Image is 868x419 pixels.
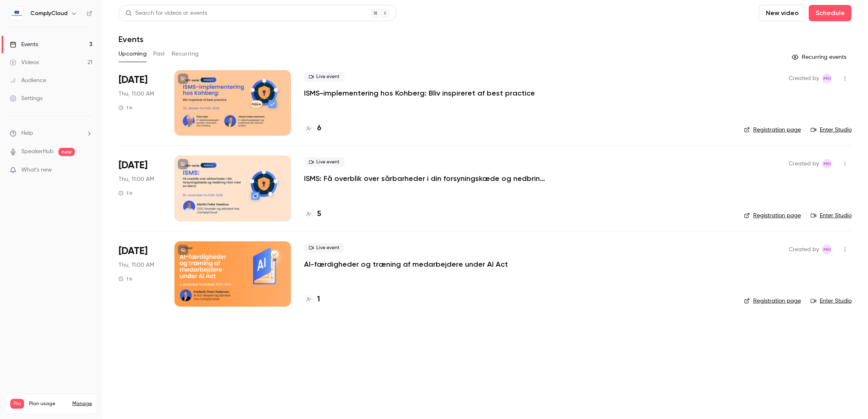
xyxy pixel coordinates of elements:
[811,297,852,305] a: Enter Studio
[153,47,165,60] button: Past
[10,76,46,85] div: Audience
[119,245,148,258] span: [DATE]
[119,47,147,60] button: Upcoming
[304,294,320,305] a: 1
[823,159,831,169] span: MH
[72,401,92,407] a: Manage
[811,126,852,134] a: Enter Studio
[119,159,148,172] span: [DATE]
[30,9,67,18] h6: ComplyCloud
[304,88,535,98] a: ISMS-implementering hos Kohberg: Bliv inspireret af best practice
[119,241,161,307] div: Dec 4 Thu, 11:00 AM (Europe/Copenhagen)
[744,212,801,220] a: Registration page
[119,105,132,111] div: 1 h
[119,156,161,221] div: Nov 20 Thu, 11:00 AM (Europe/Copenhagen)
[304,243,345,253] span: Live event
[822,74,832,83] span: Maibrit Hovedskou
[822,245,832,254] span: Maibrit Hovedskou
[58,148,75,156] span: new
[304,123,321,134] a: 6
[317,294,320,305] h4: 1
[789,74,819,83] span: Created by
[788,51,852,64] button: Recurring events
[119,175,154,183] span: Thu, 11:00 AM
[119,276,132,282] div: 1 h
[811,212,852,220] a: Enter Studio
[10,94,43,103] div: Settings
[10,58,39,67] div: Videos
[304,209,321,220] a: 5
[823,74,831,83] span: MH
[823,245,831,254] span: MH
[119,70,161,136] div: Oct 23 Thu, 11:00 AM (Europe/Copenhagen)
[744,297,801,305] a: Registration page
[21,129,33,138] span: Help
[789,245,819,254] span: Created by
[119,74,148,87] span: [DATE]
[317,123,321,134] h4: 6
[744,126,801,134] a: Registration page
[83,167,92,174] iframe: Noticeable Trigger
[304,157,345,167] span: Live event
[10,399,24,409] span: Pro
[125,9,207,18] div: Search for videos or events
[29,401,67,407] span: Plan usage
[21,166,52,174] span: What's new
[304,259,508,269] a: AI-færdigheder og træning af medarbejdere under AI Act
[759,5,805,21] button: New video
[10,40,38,49] div: Events
[304,174,549,183] a: ISMS: Få overblik over sårbarheder i din forsyningskæde og nedbring risici med en demo
[119,90,154,98] span: Thu, 11:00 AM
[21,147,54,156] a: SpeakerHub
[10,7,23,20] img: ComplyCloud
[789,159,819,169] span: Created by
[10,129,92,138] li: help-dropdown-opener
[809,5,852,21] button: Schedule
[317,209,321,220] h4: 5
[119,261,154,269] span: Thu, 11:00 AM
[119,190,132,196] div: 1 h
[119,34,143,44] h1: Events
[822,159,832,169] span: Maibrit Hovedskou
[304,72,345,82] span: Live event
[172,47,199,60] button: Recurring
